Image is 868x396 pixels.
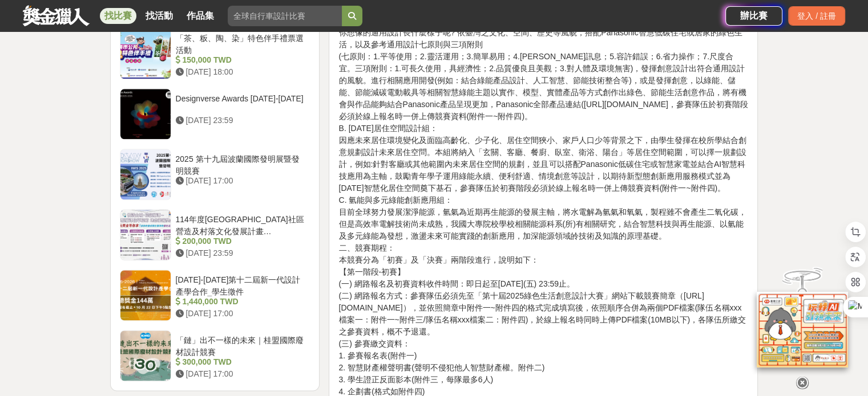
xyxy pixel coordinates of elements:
[176,93,306,115] div: Designverse Awards [DATE]-[DATE]
[176,115,306,126] div: [DATE] 23:59
[725,6,782,26] a: 辦比賽
[757,287,848,362] img: d2146d9a-e6f6-4337-9592-8cefde37ba6b.png
[176,308,306,320] div: [DATE] 17:00
[176,66,306,78] div: [DATE] 18:00
[176,54,306,66] div: 150,000 TWD
[182,8,219,24] a: 作品集
[176,274,306,296] div: [DATE]-[DATE]第十二屆新一代設計產學合作_學生徵件
[100,8,136,24] a: 找比賽
[120,270,310,321] a: [DATE]-[DATE]第十二屆新一代設計產學合作_學生徵件 1,440,000 TWD [DATE] 17:00
[120,330,310,381] a: 「鏈」出不一樣的未來｜桂盟國際廢材設計競賽 300,000 TWD [DATE] 17:00
[176,247,306,259] div: [DATE] 23:59
[120,149,310,200] a: 2025 第十九屆波蘭國際發明展暨發明競賽 [DATE] 17:00
[176,235,306,247] div: 200,000 TWD
[120,28,310,79] a: 「茶、粄、陶、染」特色伴手禮票選活動 150,000 TWD [DATE] 18:00
[176,153,306,175] div: 2025 第十九屆波蘭國際發明展暨發明競賽
[228,6,342,26] input: 全球自行車設計比賽
[788,6,845,26] div: 登入 / 註冊
[120,88,310,140] a: Designverse Awards [DATE]-[DATE] [DATE] 23:59
[141,8,177,24] a: 找活動
[120,209,310,260] a: 114年度[GEOGRAPHIC_DATA]社區營造及村落文化發展計畫「[GEOGRAPHIC_DATA]―藝起動起來」地景藝術獎金賽＆人氣投票! 200,000 TWD [DATE] 23:59
[176,214,306,235] div: 114年度[GEOGRAPHIC_DATA]社區營造及村落文化發展計畫「[GEOGRAPHIC_DATA]―藝起動起來」地景藝術獎金賽＆人氣投票!
[176,356,306,368] div: 300,000 TWD
[176,334,306,356] div: 「鏈」出不一樣的未來｜桂盟國際廢材設計競賽
[176,368,306,380] div: [DATE] 17:00
[176,32,306,54] div: 「茶、粄、陶、染」特色伴手禮票選活動
[176,296,306,308] div: 1,440,000 TWD
[176,175,306,187] div: [DATE] 17:00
